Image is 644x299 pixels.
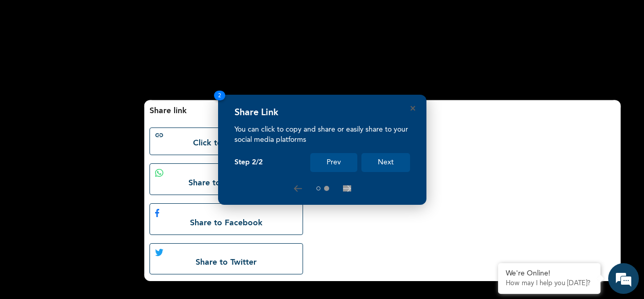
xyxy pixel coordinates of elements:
[149,163,303,195] a: Share to WhatsApp
[411,106,415,111] button: Close
[506,280,593,288] p: How may I help you today?
[234,158,263,167] p: Step 2/2
[149,105,624,117] h3: Share link
[361,153,410,172] button: Next
[149,127,303,155] button: Click to copy link
[149,243,303,274] a: Share to Twitter
[149,203,303,235] a: Share to Facebook
[310,153,357,172] button: Prev
[506,269,593,278] div: We're Online!
[214,91,225,100] span: 2
[234,107,278,118] h4: Share Link
[234,124,410,145] p: You can click to copy and share or easily share to your social media platforms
